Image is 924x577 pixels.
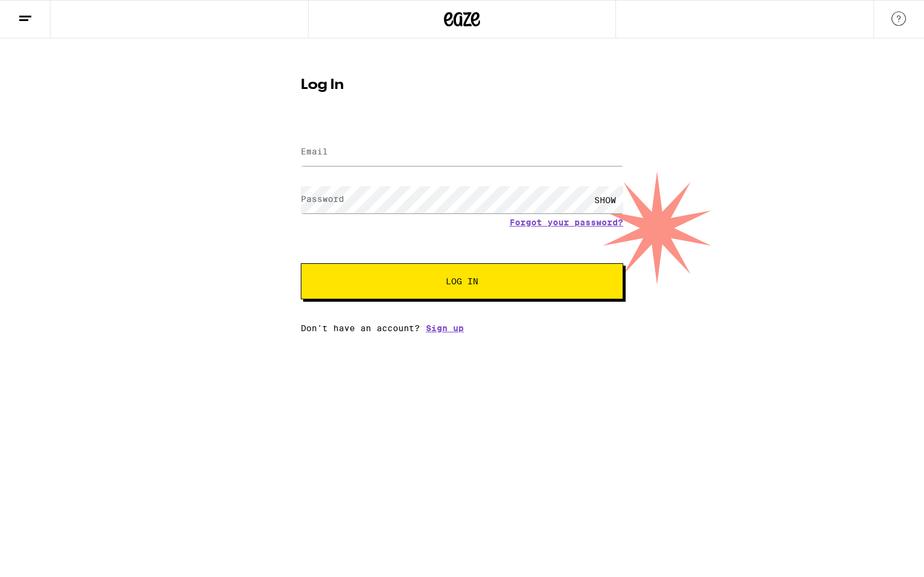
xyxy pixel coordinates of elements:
a: Sign up [426,323,464,333]
h1: Log In [301,78,623,93]
label: Email [301,147,328,156]
label: Password [301,194,344,204]
input: Email [301,139,623,166]
button: Log In [301,263,623,299]
div: Don't have an account? [301,323,623,333]
div: SHOW [587,186,623,213]
a: Forgot your password? [510,218,623,227]
span: Log In [446,277,478,285]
